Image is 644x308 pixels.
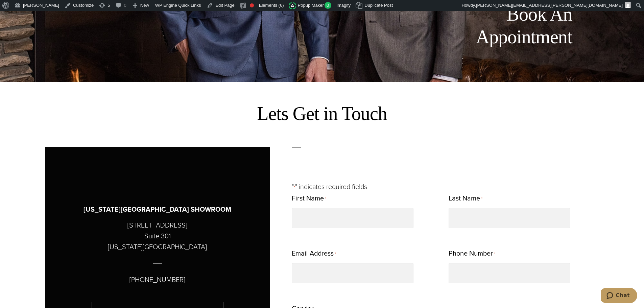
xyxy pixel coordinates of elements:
[449,247,495,260] label: Phone Number
[292,192,326,205] label: First Name
[250,3,254,7] div: Focus keyphrase not set
[129,274,185,285] p: [PHONE_NUMBER]
[476,3,623,8] span: [PERSON_NAME][EMAIL_ADDRESS][PERSON_NAME][DOMAIN_NAME]
[449,192,482,205] label: Last Name
[108,220,207,252] p: [STREET_ADDRESS] Suite 301 [US_STATE][GEOGRAPHIC_DATA]
[420,3,572,48] h1: Book An Appointment
[84,204,231,215] h3: [US_STATE][GEOGRAPHIC_DATA] SHOWROOM
[45,102,599,125] h2: Lets Get in Touch
[292,247,336,260] label: Email Address
[325,2,332,9] span: 0
[601,288,637,305] iframe: Opens a widget where you can chat to one of our agents
[292,181,599,192] p: " " indicates required fields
